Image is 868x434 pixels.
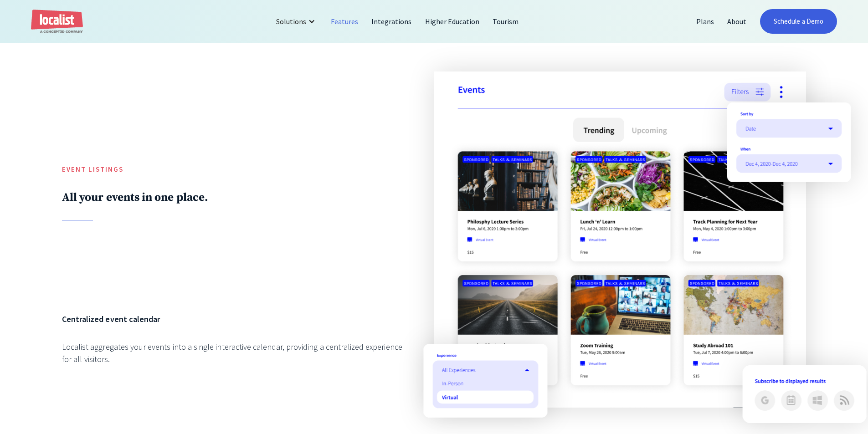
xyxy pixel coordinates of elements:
[486,10,525,32] a: Tourism
[721,10,753,32] a: About
[62,341,403,365] div: Localist aggregates your events into a single interactive calendar, providing a centralized exper...
[365,10,418,32] a: Integrations
[760,9,837,34] a: Schedule a Demo
[31,10,83,34] a: home
[269,10,324,32] div: Solutions
[690,10,721,32] a: Plans
[419,10,487,32] a: Higher Education
[62,313,403,325] h6: Centralized event calendar
[276,16,306,27] div: Solutions
[62,164,403,175] h5: Event Listings
[324,10,365,32] a: Features
[62,190,403,204] h2: All your events in one place.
